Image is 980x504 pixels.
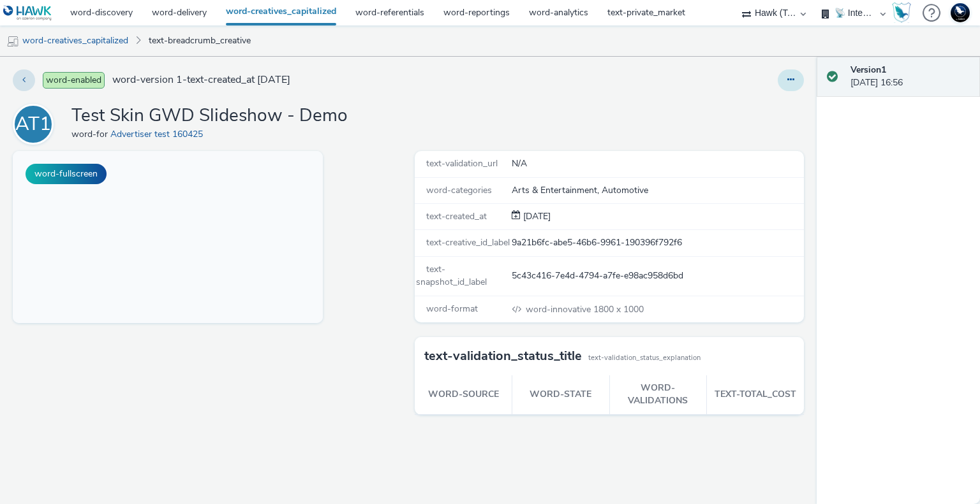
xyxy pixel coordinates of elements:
button: word-fullscreen [26,164,107,184]
img: Support Hawk [951,3,970,22]
div: AT1 [15,106,51,142]
img: mobile [6,35,19,48]
a: Advertiser test 160425 [110,128,208,140]
img: undefined Logo [3,5,52,21]
div: 9a21b6fc-abe5-46b6-9961-190396f792f6 [512,236,803,249]
th: word-state [512,375,610,414]
h1: Test Skin GWD Slideshow - Demo [71,104,348,128]
a: text-breadcrumb_creative [142,25,257,56]
div: text-hawk-academy [892,3,911,23]
th: word-validations [609,375,707,414]
span: N/A [512,157,527,169]
small: text-validation_status_explanation [588,353,701,363]
th: text-total_cost [707,375,805,414]
th: word-source [415,375,512,414]
div: word-created_at 25 July 2025, 16:56 [521,210,551,223]
span: word-for [71,128,110,140]
span: text-snapshot_id_label [416,263,487,288]
span: word-categories [426,184,492,196]
strong: Version 1 [850,64,886,76]
span: word-enabled [43,72,105,89]
span: word-version 1 - text-created_at [DATE] [112,73,290,87]
a: AT1 [13,118,59,130]
span: [DATE] [521,210,551,222]
span: word-format [426,303,478,315]
span: word-innovative [526,303,593,315]
div: 5c43c416-7e4d-4794-a7fe-e98ac958d6bd [512,263,803,289]
span: text-validation_url [426,157,498,169]
span: 1800 x 1000 [524,303,644,315]
span: text-created_at [426,210,487,222]
span: text-creative_id_label [426,236,510,248]
img: Hawk Academy [892,3,911,23]
h3: text-validation_status_title [424,347,582,366]
div: [DATE] 16:56 [850,64,970,90]
a: text-hawk-academy [892,3,916,23]
div: Arts & Entertainment, Automotive [512,184,803,197]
